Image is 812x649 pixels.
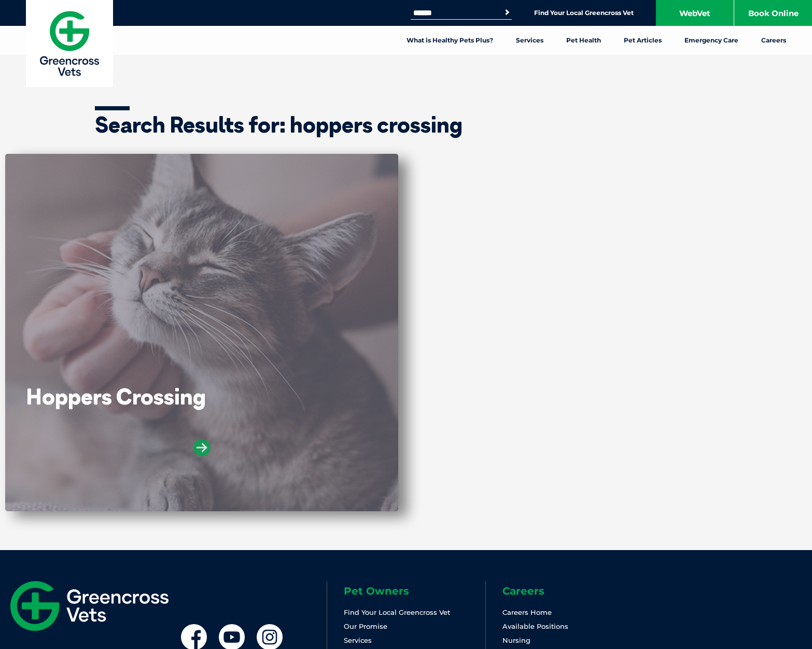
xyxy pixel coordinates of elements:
a: Find Your Local Greencross Vet [534,9,634,17]
a: Services [505,26,555,55]
a: What is Healthy Pets Plus? [395,26,505,55]
a: Available Positions [502,622,568,630]
h6: Pet Owners [344,586,485,596]
h6: Careers [502,586,643,596]
a: Nursing [502,636,530,644]
a: Careers [750,26,797,55]
a: Our Promise [344,622,387,630]
button: Search [502,7,512,18]
a: Careers Home [502,608,552,616]
a: Emergency Care [673,26,750,55]
a: Pet Articles [612,26,673,55]
a: Find Your Local Greencross Vet [344,608,450,616]
a: Pet Health [555,26,612,55]
h1: Search Results for: hoppers crossing [95,114,717,136]
a: Hoppers Crossing [26,383,206,410]
a: Services [344,636,372,644]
